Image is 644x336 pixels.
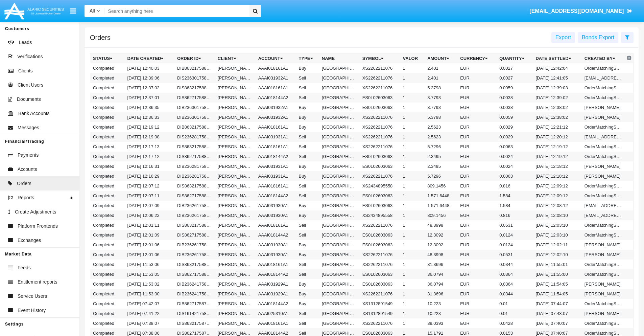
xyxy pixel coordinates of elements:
[174,152,215,161] td: DIS86271758802632290
[125,161,174,171] td: [DATE] 12:16:31
[582,161,625,171] td: [PERSON_NAME]
[17,96,41,103] span: Documents
[360,93,400,103] td: ES0L02603063
[425,152,457,161] td: 2.3495
[215,181,256,191] td: [PERSON_NAME]
[17,180,31,187] span: Orders
[215,103,256,112] td: [PERSON_NAME]
[582,93,625,103] td: OrderMatchingService
[90,132,125,142] td: Completed
[425,201,457,210] td: 1 571.6448
[360,142,400,152] td: XS2262211076
[497,112,533,122] td: 0.0059
[425,191,457,201] td: 1 571.6448
[582,122,625,132] td: OrderMatchingService
[578,32,618,43] button: Bonds Export
[105,5,247,17] input: Search
[90,8,95,14] span: All
[256,112,296,122] td: AAAI031932A1
[90,142,125,152] td: Completed
[360,83,400,93] td: XS2262211076
[256,171,296,181] td: AAAI031931A1
[425,230,457,240] td: 12.3092
[425,63,457,73] td: 2.401
[582,171,625,181] td: [PERSON_NAME]
[256,210,296,220] td: AAAI031930A1
[400,152,425,161] td: 1
[425,210,457,220] td: 809.1456
[18,307,46,314] span: Event History
[360,73,400,83] td: XS2262211076
[425,73,457,83] td: 2.401
[90,191,125,201] td: Completed
[582,191,625,201] td: OrderMatchingService
[296,73,319,83] td: Sell
[582,112,625,122] td: [PERSON_NAME]
[457,161,497,171] td: EUR
[582,83,625,93] td: OrderMatchingService
[296,53,319,64] th: Type
[457,132,497,142] td: EUR
[360,171,400,181] td: XS2262211076
[457,73,497,83] td: EUR
[533,201,581,210] td: [DATE] 12:08:12
[319,142,360,152] td: [GEOGRAPHIC_DATA] - [DATE]
[90,230,125,240] td: Completed
[256,201,296,210] td: AAAI031930A1
[533,63,581,73] td: [DATE] 12:42:04
[256,83,296,93] td: AAAI018161A1
[296,142,319,152] td: Sell
[457,83,497,93] td: EUR
[526,2,636,21] a: [EMAIL_ADDRESS][DOMAIN_NAME]
[457,142,497,152] td: EUR
[497,73,533,83] td: 0.0027
[582,63,625,73] td: OrderMatchingService
[90,122,125,132] td: Completed
[90,83,125,93] td: Completed
[400,53,425,64] th: Valor
[296,63,319,73] td: Buy
[215,132,256,142] td: [PERSON_NAME]
[497,63,533,73] td: 0.0027
[125,83,174,93] td: [DATE] 12:37:02
[19,39,32,46] span: Leads
[360,220,400,230] td: XS2262211076
[425,142,457,152] td: 5.7296
[497,191,533,201] td: 1.584
[215,63,256,73] td: [PERSON_NAME]
[582,73,625,83] td: [EMAIL_ADDRESS][DOMAIN_NAME]
[215,240,256,250] td: [PERSON_NAME]
[125,93,174,103] td: [DATE] 12:37:01
[457,63,497,73] td: EUR
[360,122,400,132] td: XS2262211076
[125,122,174,132] td: [DATE] 12:19:12
[256,191,296,201] td: AAAI018144A2
[18,194,34,201] span: Reports
[497,53,533,64] th: Quantity
[582,35,614,40] span: Bonds Export
[533,181,581,191] td: [DATE] 12:09:12
[400,230,425,240] td: 1
[174,181,215,191] td: DIS86321758802032302
[90,220,125,230] td: Completed
[533,83,581,93] td: [DATE] 12:39:03
[497,122,533,132] td: 0.0029
[360,103,400,112] td: ES0L02603063
[215,93,256,103] td: [PERSON_NAME]
[215,83,256,93] td: [PERSON_NAME]
[174,230,215,240] td: DIS86271758801669984
[90,103,125,112] td: Completed
[90,112,125,122] td: Completed
[296,122,319,132] td: Buy
[533,93,581,103] td: [DATE] 12:39:02
[360,210,400,220] td: XS2434895558
[125,181,174,191] td: [DATE] 12:07:12
[319,220,360,230] td: [GEOGRAPHIC_DATA] - [DATE]
[296,210,319,220] td: Buy
[425,53,457,64] th: Amount
[551,32,575,43] button: Export
[125,220,174,230] td: [DATE] 12:01:11
[400,122,425,132] td: 1
[125,171,174,181] td: [DATE] 12:16:29
[533,112,581,122] td: [DATE] 12:38:02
